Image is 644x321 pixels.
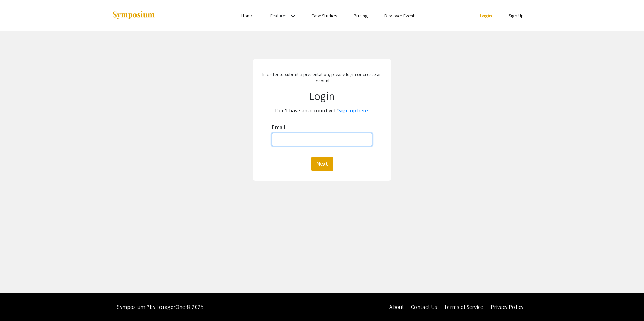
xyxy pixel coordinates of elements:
[259,71,385,84] p: In order to submit a presentation, please login or create an account.
[117,293,204,321] div: Symposium™ by ForagerOne © 2025
[270,12,288,19] a: Features
[311,157,333,171] button: Next
[272,122,287,133] label: Email:
[384,12,416,19] a: Discover Events
[389,303,404,311] a: About
[509,12,524,19] a: Sign Up
[112,11,155,20] img: Symposium by ForagerOne
[411,303,437,311] a: Contact Us
[338,107,369,114] a: Sign up here.
[289,12,297,20] mat-icon: Expand Features list
[311,12,337,19] a: Case Studies
[444,303,484,311] a: Terms of Service
[480,12,492,19] a: Login
[5,290,30,316] iframe: Chat
[354,12,368,19] a: Pricing
[259,89,385,102] h1: Login
[259,105,385,116] p: Don't have an account yet?
[241,12,253,19] a: Home
[490,303,523,311] a: Privacy Policy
